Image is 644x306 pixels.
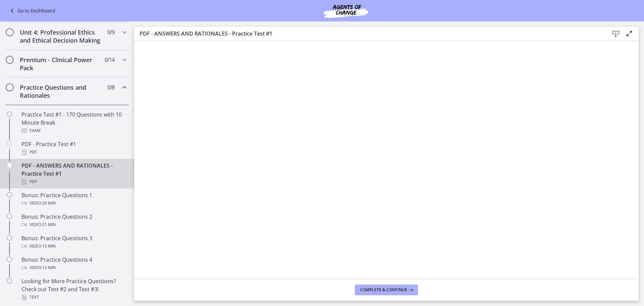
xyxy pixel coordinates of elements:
div: Bonus: Practice Questions 3 [21,234,126,250]
span: · 12 min [41,264,56,272]
img: Agents of Change Social Work Test Prep [306,3,386,19]
div: Bonus: Practice Questions 4 [21,256,126,272]
h2: Unit 4: Professional Ethics and Ethical Decision Making [20,28,102,44]
span: · 21 min [41,221,56,229]
div: Video [21,221,126,229]
div: Bonus: Practice Questions 1 [21,191,126,207]
span: 0 / 9 [107,28,114,36]
div: Looking for More Practice Questions? Check out Test #2 and Test #3! [21,277,126,301]
div: Video [21,264,126,272]
div: PDF - Practice Test #1 [21,140,126,156]
span: · 15 min [41,242,56,250]
div: Bonus: Practice Questions 2 [21,213,126,229]
div: Video [21,199,126,207]
span: 0 / 14 [105,56,114,64]
button: Complete & continue [355,285,418,295]
div: PDF [21,178,126,186]
div: Text [21,293,126,301]
div: Video [21,242,126,250]
div: Practice Test #1 - 170 Questions with 10 Minute Break [21,111,126,135]
div: Exam [21,127,126,135]
h3: PDF - ANSWERS AND RATIONALES - Practice Test #1 [140,30,598,38]
div: PDF - ANSWERS AND RATIONALES - Practice Test #1 [21,162,126,186]
div: PDF [21,148,126,156]
h2: Practice Questions and Rationales [20,83,102,99]
span: · 20 min [41,199,56,207]
span: 0 / 8 [107,83,114,91]
span: Complete & continue [360,287,407,293]
a: Go to Dashboard [8,7,55,15]
h2: Premium - Clinical Power Pack [20,56,102,72]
